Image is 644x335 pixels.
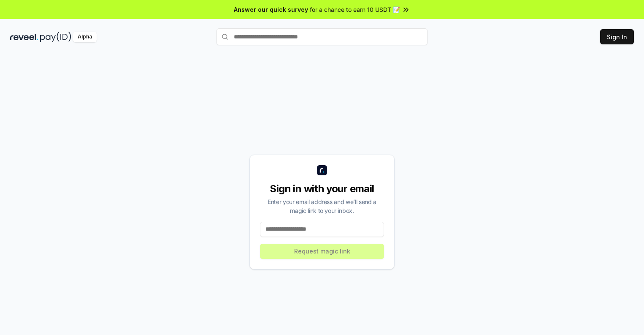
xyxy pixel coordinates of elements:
[260,182,384,196] div: Sign in with your email
[317,165,327,175] img: logo_small
[310,5,400,14] span: for a chance to earn 10 USDT 📝
[10,32,38,42] img: reveel_dark
[234,5,308,14] span: Answer our quick survey
[73,32,97,42] div: Alpha
[600,29,634,44] button: Sign In
[40,32,71,42] img: pay_id
[260,197,384,215] div: Enter your email address and we’ll send a magic link to your inbox.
